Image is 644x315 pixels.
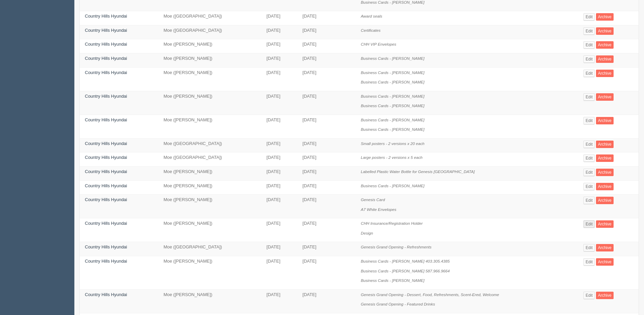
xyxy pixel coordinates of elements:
i: Genesis Grand Opening - Dessert, Food, Refreshments, Scent-Ered, Welcome [361,292,499,297]
a: Country Hills Hyundai [85,169,127,174]
a: Archive [596,183,614,190]
a: Edit [583,141,595,148]
td: [DATE] [261,256,297,289]
i: CHH Insurance/Registration Holder [361,221,423,225]
td: [DATE] [261,11,297,25]
td: Moe ([PERSON_NAME]) [159,218,262,242]
a: Edit [583,197,595,204]
a: Edit [583,13,595,21]
i: Business Cards - [PERSON_NAME] [361,80,424,84]
i: Business Cards - [PERSON_NAME] 587.966.9664 [361,269,450,273]
i: Business Cards - [PERSON_NAME] [361,127,424,131]
td: Moe ([PERSON_NAME]) [159,115,262,138]
td: Moe ([PERSON_NAME]) [159,53,262,67]
td: Moe ([PERSON_NAME]) [159,91,262,115]
a: Archive [596,70,614,77]
i: CHH VIP Envelopes [361,42,396,46]
td: Moe ([PERSON_NAME]) [159,289,262,313]
a: Country Hills Hyundai [85,56,127,61]
i: Large posters - 2 versions x 5 each [361,155,423,160]
td: [DATE] [297,25,356,39]
td: [DATE] [261,180,297,195]
td: [DATE] [297,67,356,91]
td: [DATE] [261,152,297,167]
td: [DATE] [297,218,356,242]
i: Genesis Grand Opening - Featured Drinks [361,302,435,306]
a: Country Hills Hyundai [85,259,127,264]
td: [DATE] [261,91,297,115]
a: Archive [596,93,614,101]
td: [DATE] [261,53,297,67]
a: Archive [596,117,614,124]
i: Genesis Grand Opening - Refreshments [361,245,431,249]
a: Country Hills Hyundai [85,94,127,99]
a: Country Hills Hyundai [85,117,127,122]
a: Edit [583,41,595,49]
td: [DATE] [261,25,297,39]
td: Moe ([PERSON_NAME]) [159,167,262,181]
a: Edit [583,183,595,190]
i: Business Cards - [PERSON_NAME] [361,56,424,60]
a: Archive [596,55,614,63]
td: [DATE] [297,167,356,181]
td: [DATE] [261,39,297,53]
td: [DATE] [261,195,297,218]
i: Award seals [361,14,382,18]
i: Small posters - 2 versions x 20 each [361,141,424,146]
i: Business Cards - [PERSON_NAME] [361,184,424,188]
a: Edit [583,27,595,35]
a: Country Hills Hyundai [85,14,127,19]
td: Moe ([PERSON_NAME]) [159,39,262,53]
a: Edit [583,292,595,299]
i: Business Cards - [PERSON_NAME] [361,118,424,122]
a: Country Hills Hyundai [85,155,127,160]
td: [DATE] [261,167,297,181]
a: Country Hills Hyundai [85,70,127,75]
td: Moe ([PERSON_NAME]) [159,180,262,195]
td: [DATE] [297,242,356,256]
td: [DATE] [261,218,297,242]
i: A7 White Envelopes [361,207,396,212]
a: Edit [583,55,595,63]
td: [DATE] [297,289,356,313]
td: [DATE] [297,195,356,218]
a: Archive [596,154,614,162]
i: Business Cards - [PERSON_NAME] [361,94,424,98]
a: Edit [583,169,595,176]
i: Genesis Card [361,197,385,202]
a: Edit [583,244,595,251]
td: [DATE] [297,53,356,67]
a: Country Hills Hyundai [85,141,127,146]
td: [DATE] [297,11,356,25]
a: Edit [583,70,595,77]
a: Country Hills Hyundai [85,42,127,47]
td: Moe ([GEOGRAPHIC_DATA]) [159,242,262,256]
a: Archive [596,197,614,204]
td: Moe ([PERSON_NAME]) [159,256,262,289]
a: Country Hills Hyundai [85,197,127,202]
td: [DATE] [297,115,356,138]
a: Archive [596,169,614,176]
a: Archive [596,141,614,148]
a: Country Hills Hyundai [85,28,127,33]
a: Country Hills Hyundai [85,183,127,188]
a: Edit [583,93,595,101]
a: Edit [583,154,595,162]
td: [DATE] [261,242,297,256]
i: Business Cards - [PERSON_NAME] [361,70,424,75]
i: Business Cards - [PERSON_NAME] [361,278,424,283]
td: [DATE] [261,67,297,91]
i: Labelled Plastic Water Bottle for Genesis [GEOGRAPHIC_DATA] [361,169,475,174]
td: Moe ([GEOGRAPHIC_DATA]) [159,152,262,167]
a: Edit [583,258,595,266]
a: Archive [596,13,614,21]
td: [DATE] [297,138,356,152]
td: [DATE] [297,152,356,167]
a: Archive [596,220,614,228]
a: Country Hills Hyundai [85,244,127,249]
a: Country Hills Hyundai [85,221,127,226]
td: Moe ([GEOGRAPHIC_DATA]) [159,25,262,39]
td: [DATE] [261,115,297,138]
td: [DATE] [297,180,356,195]
a: Archive [596,41,614,49]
